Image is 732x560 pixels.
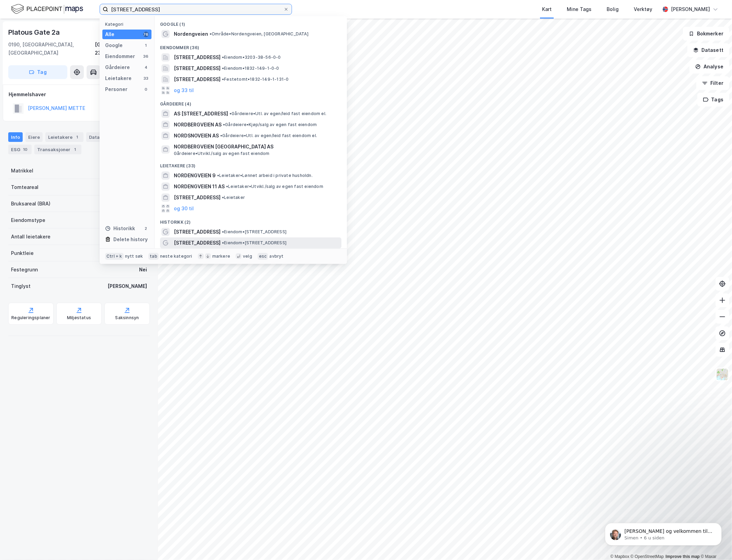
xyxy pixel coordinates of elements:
div: Platous Gate 2a [8,27,61,38]
div: 2 [143,226,149,231]
div: Historikk [105,224,135,233]
p: Message from Simen, sent 6 u siden [30,26,119,33]
div: 36 [143,54,149,59]
div: tab [148,253,159,260]
span: Gårdeiere • Kjøp/salg av egen fast eiendom [223,122,317,127]
span: • [222,77,224,82]
button: og 30 til [174,204,194,213]
span: AS [STREET_ADDRESS] [174,110,228,118]
span: • [217,173,219,178]
div: Tinglyst [11,282,31,290]
div: Historikk (2) [155,214,347,226]
span: Leietaker [222,195,245,200]
span: • [223,122,225,127]
span: • [229,111,232,116]
div: 10 [22,146,29,153]
button: og 33 til [174,86,194,94]
span: [STREET_ADDRESS] [174,64,221,72]
div: 1 [72,146,79,153]
span: • [222,229,224,234]
span: Eiendom • [STREET_ADDRESS] [222,229,286,235]
iframe: Intercom notifications melding [595,508,732,557]
div: Delete history [113,235,148,244]
div: Gårdeiere (4) [155,96,347,108]
div: markere [212,254,230,259]
div: Leietakere (33) [155,158,347,170]
span: [STREET_ADDRESS] [174,193,221,202]
input: Søk på adresse, matrikkel, gårdeiere, leietakere eller personer [108,4,283,14]
span: • [210,31,212,36]
div: Google (1) [155,16,347,29]
button: Datasett [687,43,729,57]
div: Saksinnsyn [115,315,139,321]
span: NORDENGVEIEN 11 AS [174,182,225,191]
span: Leietaker • Utvikl./salg av egen fast eiendom [226,184,323,189]
div: Eiendommer [105,52,135,60]
button: Filter [696,76,729,90]
div: 0190, [GEOGRAPHIC_DATA], [GEOGRAPHIC_DATA] [8,41,95,57]
div: 4 [143,65,149,70]
div: Matrikkel [11,167,33,175]
div: neste kategori [160,254,192,259]
div: velg [243,254,252,259]
div: Leietakere [105,74,132,82]
span: NORDBERGVEIEN AS [174,121,222,129]
span: • [220,133,222,138]
span: [STREET_ADDRESS] [174,239,221,247]
button: Tags [697,93,729,107]
div: Miljøstatus [67,315,91,321]
span: • [222,55,224,60]
span: Eiendom • 1832-149-1-0-0 [222,66,279,71]
div: Eiere [25,132,43,142]
div: Personer [105,85,127,93]
div: Google [105,41,123,49]
img: logo.f888ab2527a4732fd821a326f86c7f29.svg [11,3,83,15]
div: 33 [143,76,149,81]
div: Leietakere [45,132,83,142]
div: Punktleie [11,249,34,257]
div: Gårdeiere [105,63,130,71]
div: Mine Tags [567,5,592,13]
span: • [226,184,228,189]
div: Alle [105,30,114,38]
div: Transaksjoner [34,145,81,154]
div: Antall leietakere [11,233,50,241]
div: Bruksareal (BRA) [11,200,50,208]
a: OpenStreetMap [631,554,664,559]
span: Eiendom • [STREET_ADDRESS] [222,240,286,246]
div: esc [258,253,268,260]
div: Eiendommer (36) [155,40,347,52]
div: avbryt [269,254,283,259]
div: 1 [74,134,81,141]
span: • [222,195,224,200]
button: Tag [8,65,67,79]
span: Eiendom • 3203-38-56-0-0 [222,55,281,60]
div: 1 [143,43,149,48]
div: [GEOGRAPHIC_DATA], 230/253 [95,41,150,57]
span: [STREET_ADDRESS] [174,75,221,83]
div: Eiendomstype [11,216,45,224]
div: Festegrunn [11,266,38,274]
span: NORDENGVEIEN 9 [174,171,216,180]
a: Improve this map [666,554,700,559]
div: Nei [139,266,147,274]
div: [PERSON_NAME] [108,282,147,290]
span: • [222,66,224,71]
button: Analyse [689,60,729,74]
div: Tomteareal [11,183,38,191]
div: Verktøy [634,5,652,13]
span: Leietaker • Lønnet arbeid i private husholdn. [217,173,313,178]
span: NORDSNOVEIEN AS [174,132,219,140]
img: Z [716,368,729,381]
div: Kart [542,5,552,13]
div: Datasett [86,132,112,142]
a: Mapbox [610,554,629,559]
div: [PERSON_NAME] [671,5,710,13]
div: Bolig [607,5,619,13]
div: 0 [143,87,149,92]
span: Gårdeiere • Utvikl./salg av egen fast eiendom [174,151,270,156]
div: Ctrl + k [105,253,124,260]
div: Hjemmelshaver [9,90,149,99]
